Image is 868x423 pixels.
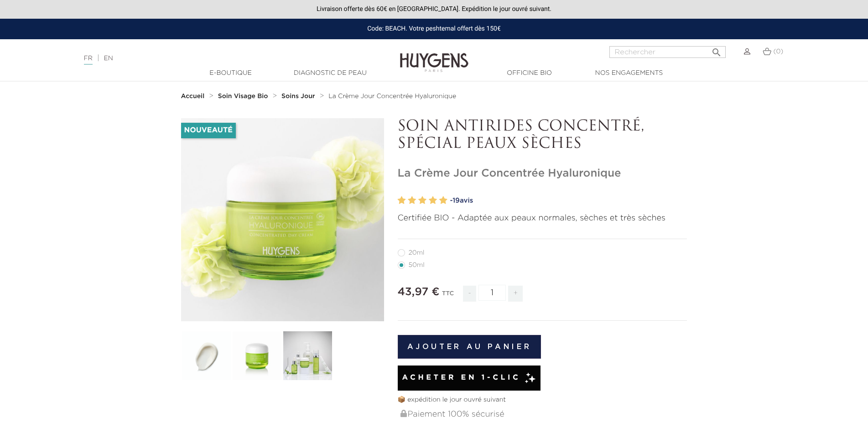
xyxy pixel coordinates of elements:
[583,68,675,78] a: Nos engagements
[398,261,436,269] label: 50ml
[281,93,317,100] a: Soins Jour
[181,93,205,99] strong: Accueil
[478,285,506,301] input: Quantité
[398,287,440,298] span: 43,97 €
[398,118,687,153] p: SOIN ANTIRIDES CONCENTRÉ, SPÉCIAL PEAUX SÈCHES
[484,68,575,78] a: Officine Bio
[328,93,456,100] a: La Crème Jour Concentrée Hyaluronique
[181,123,236,138] li: Nouveauté
[609,46,726,58] input: Rechercher
[450,194,687,208] a: -19avis
[79,53,355,64] div: |
[463,286,476,302] span: -
[398,249,436,256] label: 20ml
[400,38,468,73] img: Huygens
[398,395,687,405] p: 📦 expédition le jour ouvré suivant
[181,93,207,100] a: Accueil
[328,93,456,99] span: La Crème Jour Concentrée Hyaluronique
[398,194,406,207] label: 1
[400,410,407,417] img: Paiement 100% sécurisé
[773,48,783,55] span: (0)
[84,55,93,65] a: FR
[218,93,270,100] a: Soin Visage Bio
[285,68,376,78] a: Diagnostic de peau
[398,167,687,180] h1: La Crème Jour Concentrée Hyaluronique
[442,284,454,308] div: TTC
[452,197,460,204] span: 19
[508,286,523,302] span: +
[218,93,268,99] strong: Soin Visage Bio
[408,194,416,207] label: 2
[281,93,315,99] strong: Soins Jour
[418,194,426,207] label: 3
[711,44,722,55] i: 
[429,194,437,207] label: 4
[185,68,276,78] a: E-Boutique
[439,194,447,207] label: 5
[398,335,541,359] button: Ajouter au panier
[708,43,725,56] button: 
[104,55,113,62] a: EN
[398,212,687,225] p: Certifiée BIO - Adaptée aux peaux normales, sèches et très sèches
